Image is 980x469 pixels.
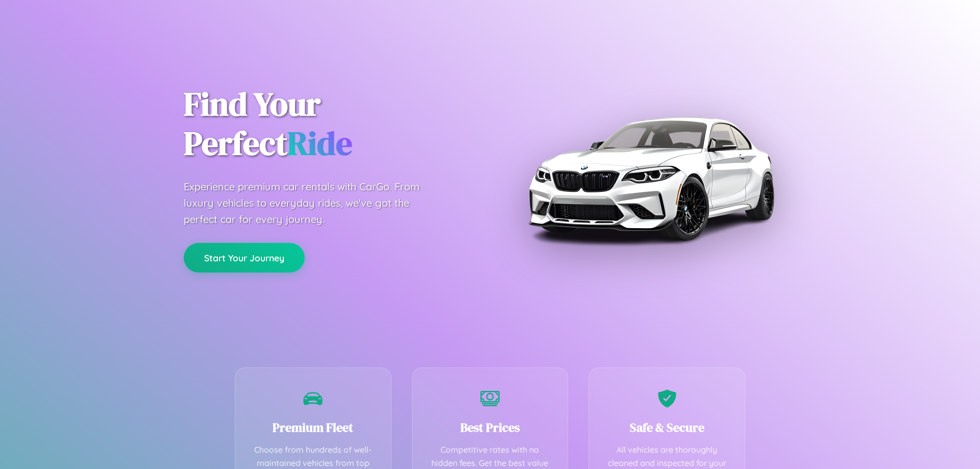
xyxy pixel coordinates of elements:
[428,419,553,436] h3: Best Prices
[184,179,439,228] p: Experience premium car rentals with CarGo. From luxury vehicles to everyday rides, we've got the ...
[523,51,778,306] img: Premium BMW car rental vehicle
[287,121,352,165] span: Ride
[184,85,475,163] h1: Find Your Perfect
[184,243,305,273] button: Start Your Journey
[604,419,729,436] h3: Safe & Secure
[251,419,376,436] h3: Premium Fleet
